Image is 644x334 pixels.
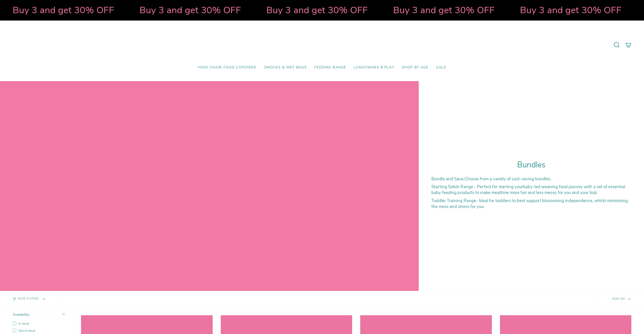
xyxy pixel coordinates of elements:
strong: Buy 3 and get 30% OFF [392,4,494,16]
span: High Chair Food Catchers [198,65,257,70]
strong: Buy 3 and get 30% OFF [12,4,113,16]
a: SALE [432,62,450,74]
span: Availability [13,312,29,317]
p: Choose from a variety of cost-saving bundles. [431,176,631,182]
a: High Chair Food Catchers [194,62,260,74]
span: Lunchware & Play [354,65,394,70]
label: Out of stock [13,329,65,333]
a: Smocks & Wet Bags [260,62,311,74]
span: SALE [436,65,446,70]
strong: Starting Solids Range [431,184,473,190]
strong: Toddler Training Range [431,198,476,204]
a: Lunchware & Play [350,62,398,74]
strong: Buy 3 and get 30% OFF [265,4,367,16]
a: Mumma’s Little Helpers [278,28,366,62]
span: Sort by [612,297,625,301]
summary: Availability [13,312,65,319]
strong: Bundle and Save. [431,176,465,182]
p: - Ideal for toddlers to best support blossoming independence, whilst minimising the mess and stre... [431,198,631,209]
span: Feeding Range [314,65,346,70]
label: In stock [13,322,65,326]
span: Hide Filters [18,297,39,300]
button: Sort by [599,291,644,307]
span: Shop by Age [402,65,429,70]
span: baby-led weaning food journey with a set of essential baby feeding products to make mealtime more... [431,184,625,196]
h1: Bundles [431,160,631,170]
strong: Buy 3 and get 30% OFF [138,4,240,16]
a: Shop by Age [398,62,432,74]
span: Smocks & Wet Bags [264,65,307,70]
a: Feeding Range [311,62,350,74]
strong: Buy 3 and get 30% OFF [519,4,620,16]
p: - Perfect for starting your [431,184,631,196]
